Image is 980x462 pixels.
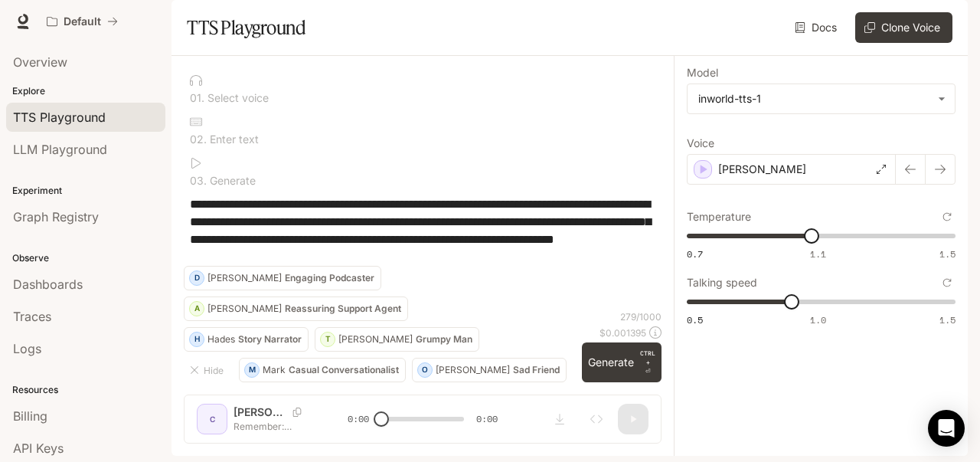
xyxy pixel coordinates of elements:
p: CTRL + [640,349,655,367]
p: [PERSON_NAME] [207,274,282,283]
p: Model [687,67,718,78]
p: Story Narrator [238,335,302,344]
button: Clone Voice [855,12,952,43]
button: D[PERSON_NAME]Engaging Podcaster [184,266,381,290]
p: 0 1 . [190,93,204,103]
button: O[PERSON_NAME]Sad Friend [412,358,567,382]
div: D [190,266,204,290]
div: H [190,327,204,352]
p: Generate [207,175,256,186]
p: [PERSON_NAME] [338,335,413,344]
p: Casual Conversationalist [289,365,399,375]
button: Reset to default [939,274,955,291]
div: Open Intercom Messenger [928,410,965,447]
p: [PERSON_NAME] [718,162,806,177]
div: O [418,358,432,382]
p: Select voice [204,93,269,103]
p: Hades [207,335,235,344]
span: 0.5 [687,313,703,326]
p: Grumpy Man [416,335,472,344]
span: 1.1 [810,247,826,260]
button: GenerateCTRL +⏎ [582,342,661,382]
p: Voice [687,138,714,149]
p: Talking speed [687,277,757,288]
span: 1.5 [939,313,955,326]
div: M [245,358,259,382]
button: A[PERSON_NAME]Reassuring Support Agent [184,297,408,321]
p: Engaging Podcaster [285,274,374,283]
p: 0 2 . [190,134,207,145]
p: Reassuring Support Agent [285,304,401,313]
span: 1.5 [939,247,955,260]
button: HHadesStory Narrator [184,327,309,352]
p: [PERSON_NAME] [436,365,510,375]
a: Docs [792,12,843,43]
div: A [190,297,204,321]
button: Hide [184,358,233,382]
p: Sad Friend [513,365,560,375]
h1: TTS Playground [187,12,305,43]
p: Enter text [207,134,259,145]
button: All workspaces [40,6,125,37]
div: T [321,327,335,352]
p: 0 3 . [190,175,207,186]
button: MMarkCasual Conversationalist [239,358,406,382]
span: 1.0 [810,313,826,326]
div: inworld-tts-1 [698,91,930,106]
div: inworld-tts-1 [688,84,955,113]
p: Default [64,15,101,28]
p: Temperature [687,211,751,222]
p: [PERSON_NAME] [207,304,282,313]
p: ⏎ [640,349,655,376]
button: Reset to default [939,208,955,225]
button: T[PERSON_NAME]Grumpy Man [315,327,479,352]
p: Mark [263,365,286,375]
span: 0.7 [687,247,703,260]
